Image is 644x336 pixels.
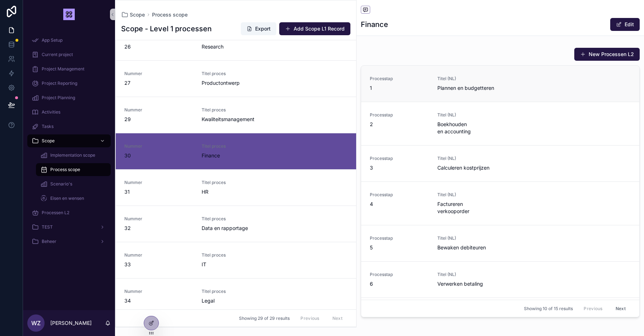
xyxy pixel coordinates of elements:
[50,195,84,201] span: Eisen en wensen
[239,316,290,321] span: Showing 29 of 29 results
[202,116,270,123] span: Kwaliteitsmanagement
[437,164,496,171] span: Calculeren kostprijzen
[437,280,496,287] span: Verwerken betaling
[202,289,270,294] span: Titel proces
[124,188,193,195] span: 31
[36,192,111,205] a: Eisen en wensen
[116,60,356,97] a: Nummer27Titel procesProductontwerp
[27,63,111,75] a: Project Management
[124,180,193,185] span: Nummer
[437,272,496,277] span: Titel (NL)
[42,52,73,57] span: Current project
[36,178,111,190] a: Scenario's
[42,239,56,244] span: Beheer
[124,289,193,294] span: Nummer
[27,221,111,234] a: TEST
[116,169,356,206] a: Nummer31Titel procesHR
[370,164,429,171] span: 3
[241,22,276,35] button: Export
[361,261,639,298] a: Processtap6Titel (NL)Verwerken betaling
[437,244,496,251] span: Bewaken debiteuren
[524,306,573,312] span: Showing 10 of 15 results
[361,19,388,29] h1: Finance
[361,102,639,145] a: Processtap2Titel (NL)Boekhouden en accounting
[42,80,77,86] span: Project Reporting
[116,97,356,133] a: Nummer29Titel procesKwaliteitsmanagement
[361,181,639,225] a: Processtap4Titel (NL)Factureren verkooporder
[50,319,92,327] p: [PERSON_NAME]
[370,76,429,82] span: Processtap
[124,297,193,304] span: 34
[36,149,111,162] a: Implementation scope
[50,152,95,158] span: Implementation scope
[202,107,270,113] span: Titel proces
[36,163,111,176] a: Process scope
[42,95,75,101] span: Project Planning
[202,261,270,268] span: IT
[124,71,193,77] span: Nummer
[130,11,145,18] span: Scope
[27,206,111,219] a: Processen L2
[27,77,111,90] a: Project Reporting
[202,43,270,50] span: Research
[202,188,270,195] span: HR
[361,145,639,181] a: Processtap3Titel (NL)Calculeren kostprijzen
[31,319,41,327] span: WZ
[124,143,193,149] span: Nummer
[124,216,193,222] span: Nummer
[124,252,193,258] span: Nummer
[370,280,429,287] span: 6
[124,107,193,113] span: Nummer
[202,143,270,149] span: Titel proces
[361,66,639,102] a: Processtap1Titel (NL)Plannen en budgetteren
[437,235,496,241] span: Titel (NL)
[152,11,188,18] a: Process scope
[370,156,429,161] span: Processtap
[437,112,496,118] span: Titel (NL)
[202,225,270,232] span: Data en rapportage
[42,124,54,129] span: Tasks
[124,79,193,87] span: 27
[370,121,429,128] span: 2
[42,210,69,216] span: Processen L2
[202,216,270,222] span: Titel proces
[437,121,496,135] span: Boekhouden en accounting
[27,91,111,104] a: Project Planning
[27,120,111,133] a: Tasks
[42,66,84,72] span: Project Management
[202,297,270,304] span: Legal
[370,84,429,92] span: 1
[27,134,111,147] a: Scope
[279,22,350,35] button: Add Scope L1 Record
[42,37,63,43] span: App Setup
[42,138,55,144] span: Scope
[42,109,60,115] span: Activities
[202,152,270,159] span: Finance
[202,252,270,258] span: Titel proces
[610,18,640,31] button: Edit
[370,192,429,198] span: Processtap
[116,24,356,60] a: Nummer26Titel procesResearch
[124,116,193,123] span: 29
[611,303,631,314] button: Next
[370,235,429,241] span: Processtap
[124,261,193,268] span: 33
[27,235,111,248] a: Beheer
[202,71,270,77] span: Titel proces
[23,29,115,257] div: scrollable content
[63,9,75,20] img: App logo
[437,192,496,198] span: Titel (NL)
[437,76,496,82] span: Titel (NL)
[574,48,640,61] button: New Processen L2
[370,201,429,208] span: 4
[121,24,212,34] h1: Scope - Level 1 processen
[116,242,356,278] a: Nummer33Titel procesIT
[27,106,111,119] a: Activities
[370,272,429,277] span: Processtap
[42,224,53,230] span: TEST
[27,34,111,47] a: App Setup
[124,152,193,159] span: 30
[124,225,193,232] span: 32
